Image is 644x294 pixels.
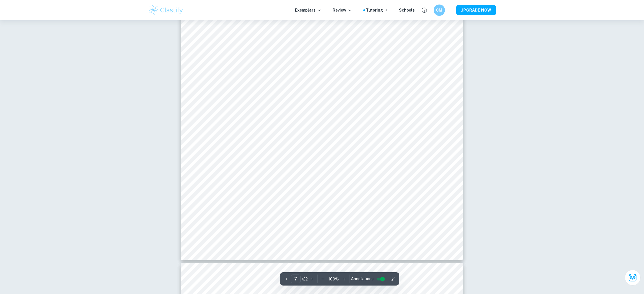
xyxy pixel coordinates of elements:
p: Review [333,7,352,13]
img: Clastify logo [148,5,184,16]
p: / 22 [302,276,308,282]
p: Exemplars [295,7,322,13]
a: Schools [399,7,415,13]
span: Annotations [351,276,374,282]
a: Tutoring [366,7,388,13]
button: CM [434,5,445,16]
button: Help and Feedback [420,5,429,15]
button: UPGRADE NOW [456,5,496,15]
h6: CM [436,7,442,13]
p: 100 % [328,276,339,282]
button: Ask Clai [625,270,641,286]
